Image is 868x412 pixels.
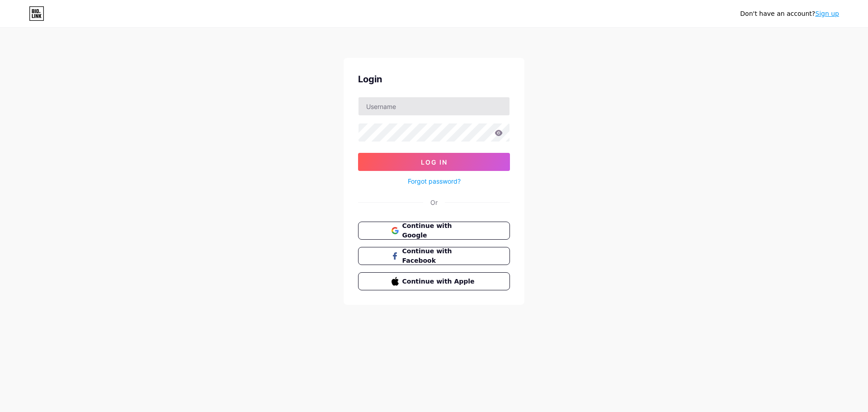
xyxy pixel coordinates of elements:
[358,72,510,86] div: Login
[359,97,509,115] input: Username
[430,198,438,207] div: Or
[408,176,461,186] a: Forgot password?
[358,153,510,171] button: Log In
[421,158,448,166] span: Log In
[815,10,839,17] a: Sign up
[402,221,477,240] span: Continue with Google
[402,246,477,265] span: Continue with Facebook
[740,9,839,19] div: Don't have an account?
[358,247,510,265] button: Continue with Facebook
[358,272,510,290] button: Continue with Apple
[402,277,477,286] span: Continue with Apple
[358,222,510,240] button: Continue with Google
